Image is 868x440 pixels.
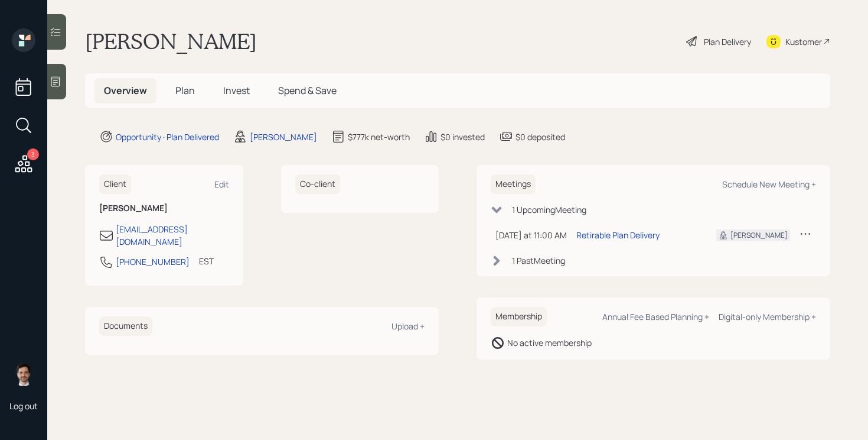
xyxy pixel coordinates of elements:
[491,174,536,194] h6: Meetings
[722,179,816,190] div: Schedule New Meeting +
[785,35,822,48] div: Kustomer
[278,84,337,97] span: Spend & Save
[116,131,219,143] div: Opportunity · Plan Delivered
[704,35,751,48] div: Plan Delivery
[199,255,214,267] div: EST
[9,400,38,412] div: Log out
[295,174,340,194] h6: Co-client
[730,230,788,241] div: [PERSON_NAME]
[116,255,190,268] div: [PHONE_NUMBER]
[348,131,410,143] div: $777k net-worth
[99,203,229,213] h6: [PERSON_NAME]
[391,321,425,332] div: Upload +
[719,311,816,322] div: Digital-only Membership +
[104,84,147,97] span: Overview
[602,311,709,322] div: Annual Fee Based Planning +
[250,131,317,143] div: [PERSON_NAME]
[12,363,35,386] img: jonah-coleman-headshot.png
[512,254,565,267] div: 1 Past Meeting
[507,337,592,349] div: No active membership
[99,174,131,194] h6: Client
[495,229,567,241] div: [DATE] at 11:00 AM
[116,223,229,248] div: [EMAIL_ADDRESS][DOMAIN_NAME]
[440,131,485,143] div: $0 invested
[99,316,152,336] h6: Documents
[223,84,250,97] span: Invest
[576,229,660,241] div: Retirable Plan Delivery
[175,84,195,97] span: Plan
[515,131,565,143] div: $0 deposited
[85,28,257,54] h1: [PERSON_NAME]
[512,203,586,216] div: 1 Upcoming Meeting
[491,307,547,326] h6: Membership
[214,179,229,190] div: Edit
[27,148,39,160] div: 3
